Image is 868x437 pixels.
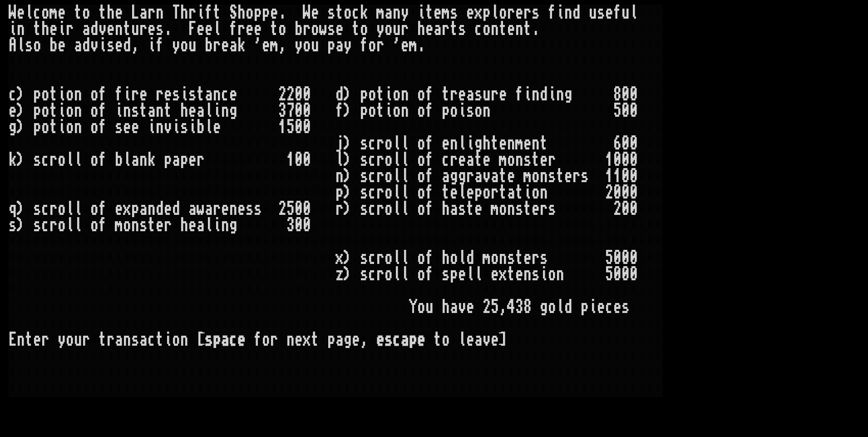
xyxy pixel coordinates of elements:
div: i [417,5,425,21]
div: l [393,135,401,152]
div: r [237,21,246,37]
div: s [466,103,474,119]
div: p [442,103,450,119]
div: n [156,103,164,119]
div: y [172,37,180,54]
div: h [107,5,115,21]
div: o [368,86,376,103]
div: r [131,86,139,103]
div: m [270,37,278,54]
div: v [90,37,99,54]
div: o [246,5,254,21]
div: k [360,5,368,21]
div: e [58,5,66,21]
div: W [303,5,311,21]
div: s [450,5,458,21]
div: n [156,119,164,135]
div: r [401,21,409,37]
div: y [376,21,385,37]
div: f [548,5,556,21]
div: i [188,119,197,135]
div: y [401,5,409,21]
div: u [483,86,491,103]
div: i [115,103,123,119]
div: s [131,103,139,119]
div: n [450,135,458,152]
div: s [156,21,164,37]
div: o [278,21,286,37]
div: o [368,103,376,119]
div: n [393,5,401,21]
div: . [278,5,286,21]
div: t [335,5,344,21]
div: o [483,21,491,37]
div: W [9,5,17,21]
div: i [58,86,66,103]
div: t [49,103,58,119]
div: o [180,37,188,54]
div: o [417,103,425,119]
div: e [229,86,237,103]
div: e [49,21,58,37]
div: p [483,5,491,21]
div: s [327,5,335,21]
div: i [180,86,188,103]
div: 2 [286,86,295,103]
div: e [401,37,409,54]
div: i [123,86,131,103]
div: e [17,5,25,21]
div: a [229,37,237,54]
div: i [148,37,156,54]
div: e [458,86,466,103]
div: t [523,21,532,37]
div: u [393,21,401,37]
div: o [474,103,483,119]
div: o [66,86,74,103]
div: e [188,103,197,119]
div: j [335,135,344,152]
div: s [172,86,180,103]
div: ' [393,37,401,54]
div: n [74,103,82,119]
div: i [197,5,205,21]
div: 0 [303,119,311,135]
div: e [123,119,131,135]
div: o [393,86,401,103]
div: d [123,37,131,54]
div: o [450,103,458,119]
div: e [311,5,319,21]
div: b [295,21,303,37]
div: r [442,21,450,37]
div: r [139,21,148,37]
div: h [237,5,246,21]
div: d [82,37,90,54]
div: l [630,5,638,21]
div: n [556,86,564,103]
div: n [483,103,491,119]
div: o [66,119,74,135]
div: 0 [303,103,311,119]
div: e [197,21,205,37]
div: f [425,86,434,103]
div: l [17,37,25,54]
div: h [180,5,188,21]
div: o [41,119,49,135]
div: w [319,21,327,37]
div: . [417,37,425,54]
div: s [180,119,188,135]
div: e [466,5,474,21]
div: t [197,86,205,103]
div: i [58,119,66,135]
div: n [17,21,25,37]
div: h [180,103,188,119]
div: a [139,5,148,21]
div: r [148,5,156,21]
div: T [172,5,180,21]
div: f [156,37,164,54]
div: e [499,86,507,103]
div: h [41,21,49,37]
div: l [213,21,221,37]
div: u [131,21,139,37]
div: t [270,21,278,37]
div: n [491,21,499,37]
